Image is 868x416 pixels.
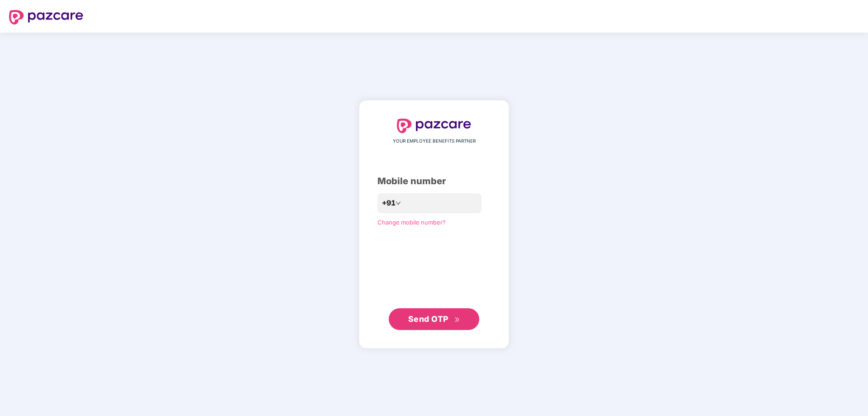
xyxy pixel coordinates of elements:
[377,219,446,226] a: Change mobile number?
[382,197,396,209] span: +91
[9,10,83,24] img: logo
[377,174,491,188] div: Mobile number
[408,314,448,324] span: Send OTP
[454,317,460,323] span: double-right
[389,308,479,330] button: Send OTPdouble-right
[397,119,471,133] img: logo
[396,201,401,206] span: down
[393,138,476,145] span: YOUR EMPLOYEE BENEFITS PARTNER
